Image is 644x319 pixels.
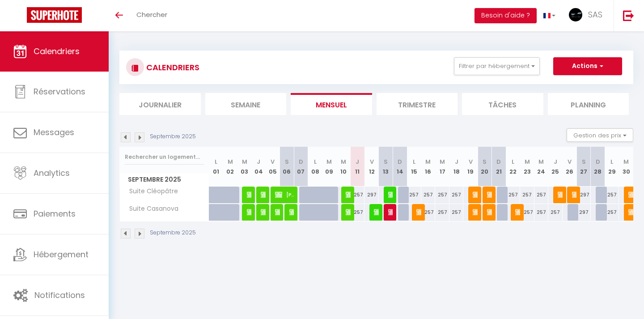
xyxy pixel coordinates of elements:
[34,208,76,219] span: Paiements
[512,157,514,166] abbr: L
[588,9,602,20] span: SAS
[294,147,308,187] th: 07
[370,157,374,166] abbr: V
[384,157,388,166] abbr: S
[341,157,346,166] abbr: M
[567,128,633,142] button: Gestion des prix
[326,157,332,166] abbr: M
[440,157,445,166] abbr: M
[242,157,247,166] abbr: M
[27,7,82,23] img: Super Booking
[388,186,393,203] span: [PERSON_NAME]
[492,147,506,187] th: 21
[125,149,204,165] input: Rechercher un logement...
[553,57,622,75] button: Actions
[280,147,294,187] th: 06
[346,186,351,203] span: [PERSON_NAME]
[605,187,619,203] div: 257
[534,204,549,221] div: 257
[548,147,563,187] th: 25
[271,157,275,166] abbr: V
[478,147,492,187] th: 20
[515,204,520,221] span: [PERSON_NAME]
[623,157,629,166] abbr: M
[421,187,436,203] div: 257
[568,157,572,166] abbr: V
[463,147,478,187] th: 19
[34,127,74,138] span: Messages
[582,157,586,166] abbr: S
[228,157,233,166] abbr: M
[289,204,294,221] span: Amelie Le Ray
[449,187,464,203] div: 257
[393,147,407,187] th: 14
[435,204,449,221] div: 257
[487,204,492,221] span: [PERSON_NAME]
[576,204,591,221] div: 297
[308,147,322,187] th: 08
[209,147,224,187] th: 01
[150,229,196,237] p: Septembre 2025
[215,157,217,166] abbr: L
[364,187,379,203] div: 297
[473,186,478,203] span: [PERSON_NAME]
[275,204,280,221] span: [PERSON_NAME]
[596,157,600,166] abbr: D
[610,157,613,166] abbr: L
[261,186,266,203] span: [PERSON_NAME]
[322,147,336,187] th: 09
[413,157,415,166] abbr: L
[421,204,436,221] div: 257
[520,147,534,187] th: 23
[425,157,431,166] abbr: M
[223,147,237,187] th: 02
[275,186,294,203] span: [PERSON_NAME]
[150,132,196,141] p: Septembre 2025
[591,147,605,187] th: 28
[291,93,372,115] li: Mensuel
[520,204,534,221] div: 257
[435,147,449,187] th: 17
[119,93,201,115] li: Journalier
[120,173,209,186] span: Septembre 2025
[351,147,365,187] th: 11
[548,204,563,221] div: 257
[473,204,478,221] span: [PERSON_NAME]
[558,186,563,203] span: [PERSON_NAME]
[351,187,365,203] div: 257
[34,46,80,57] span: Calendriers
[538,157,544,166] abbr: M
[487,186,492,203] span: [PERSON_NAME]
[374,204,379,221] span: [PERSON_NAME]
[257,157,260,166] abbr: J
[520,187,534,203] div: 257
[506,187,520,203] div: 257
[506,147,520,187] th: 22
[569,8,582,21] img: ...
[336,147,351,187] th: 10
[364,147,379,187] th: 12
[469,157,473,166] abbr: V
[205,93,287,115] li: Semaine
[261,204,266,221] span: [PERSON_NAME]
[435,187,449,203] div: 257
[416,204,421,221] span: [PERSON_NAME]
[299,157,303,166] abbr: D
[121,187,180,196] span: Suite Cléopâtre
[121,204,181,214] span: Suite Casanova
[534,147,549,187] th: 24
[576,187,591,203] div: 297
[379,147,393,187] th: 13
[351,204,365,221] div: 257
[572,186,577,203] span: [PERSON_NAME]
[421,147,436,187] th: 16
[576,147,591,187] th: 27
[144,57,199,77] h3: CALENDRIERS
[605,147,619,187] th: 29
[407,187,421,203] div: 257
[548,93,629,115] li: Planning
[34,167,70,179] span: Analytics
[449,204,464,221] div: 257
[285,157,289,166] abbr: S
[449,147,464,187] th: 18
